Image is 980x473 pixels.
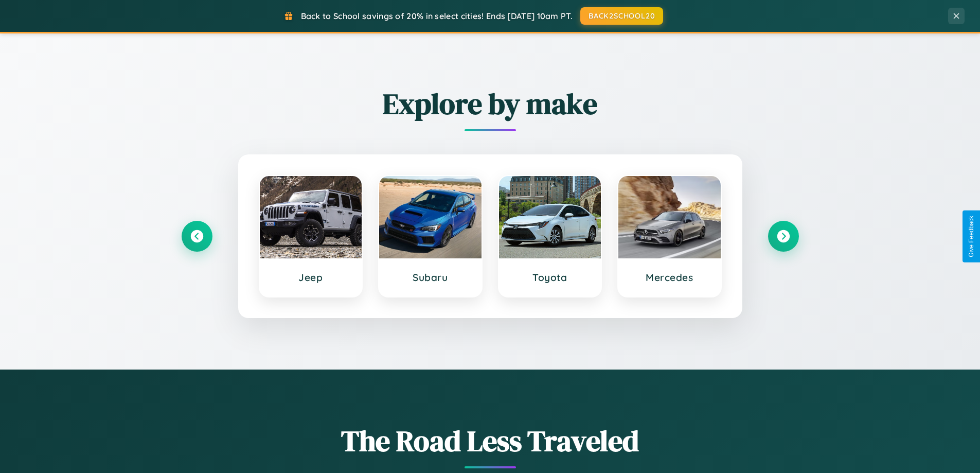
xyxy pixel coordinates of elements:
[580,7,663,25] button: BACK2SCHOOL20
[270,271,352,284] h3: Jeep
[629,271,710,284] h3: Mercedes
[509,271,591,284] h3: Toyota
[389,271,471,284] h3: Subaru
[182,421,799,461] h1: The Road Less Traveled
[301,11,573,21] span: Back to School savings of 20% in select cities! Ends [DATE] 10am PT.
[182,84,799,124] h2: Explore by make
[968,216,975,257] div: Give Feedback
